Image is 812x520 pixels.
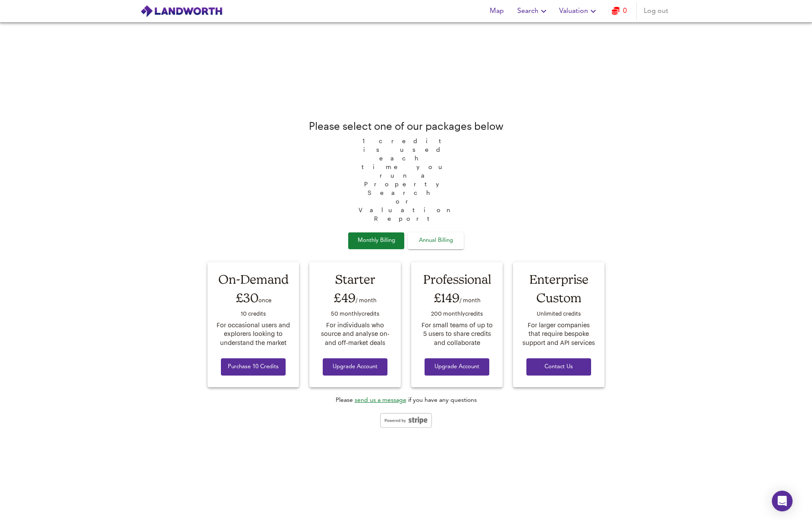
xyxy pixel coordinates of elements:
span: Contact Us [533,362,584,372]
div: Starter [318,270,393,288]
div: Unlimited credit s [521,308,596,321]
span: / month [356,297,377,303]
span: Map [486,5,507,17]
div: For individuals who source and analyse on- and off-market deals [318,321,393,348]
div: 50 monthly credit s [318,308,393,321]
div: £149 [419,288,494,307]
div: £30 [216,288,291,307]
div: Please if you have any questions [336,396,477,404]
span: 1 credit is used each time you run a Property Search or Valuation Report [354,133,458,223]
div: Professional [419,270,494,288]
span: Annual Billing [414,236,457,246]
span: Log out [644,5,668,17]
button: Log out [640,3,672,20]
span: Valuation [559,5,598,17]
a: send us a message [355,397,406,403]
a: 0 [612,5,627,17]
div: For small teams of up to 5 users to share credits and collaborate [419,321,494,348]
div: Please select one of our packages below [309,119,504,133]
span: Upgrade Account [431,362,482,372]
button: Contact Us [526,358,591,376]
div: Custom [521,288,596,307]
button: Upgrade Account [323,358,387,376]
button: Annual Billing [408,232,464,249]
span: / month [460,297,481,303]
div: For occasional users and explorers looking to understand the market [216,321,291,348]
button: Valuation [556,3,602,20]
div: 10 credit s [216,308,291,321]
div: For larger companies that require bespoke support and API services [521,321,596,348]
span: once [258,297,271,303]
div: On-Demand [216,270,291,288]
div: 200 monthly credit s [419,308,494,321]
button: Map [483,3,510,20]
span: Upgrade Account [330,362,381,372]
button: 0 [605,3,633,20]
img: stripe-logo [380,413,432,428]
button: Search [514,3,552,20]
div: Open Intercom Messenger [772,491,793,511]
button: Upgrade Account [425,358,489,376]
img: logo [140,5,223,18]
div: Enterprise [521,270,596,288]
span: Purchase 10 Credits [228,362,279,372]
button: Purchase 10 Credits [221,358,286,376]
div: £49 [318,288,393,307]
span: Search [517,5,549,17]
